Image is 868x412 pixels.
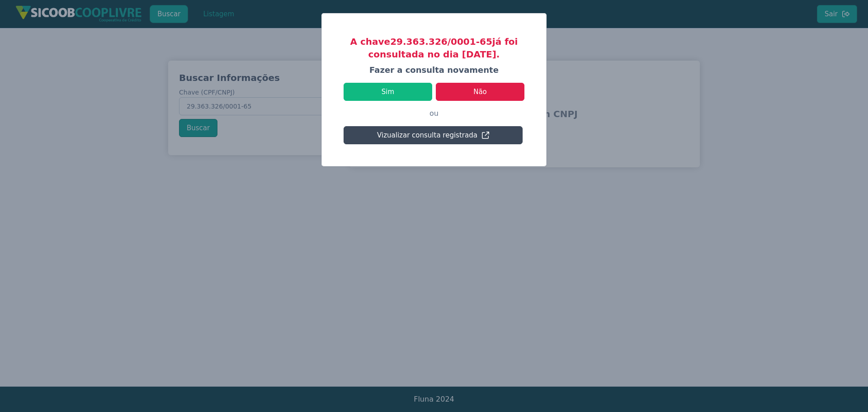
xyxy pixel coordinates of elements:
[344,35,524,61] h3: A chave 29.363.326/0001-65 já foi consultada no dia [DATE].
[344,83,432,101] button: Sim
[344,64,524,76] h4: Fazer a consulta novamente
[344,101,524,126] p: ou
[344,126,523,144] button: Vizualizar consulta registrada
[436,83,524,101] button: Não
